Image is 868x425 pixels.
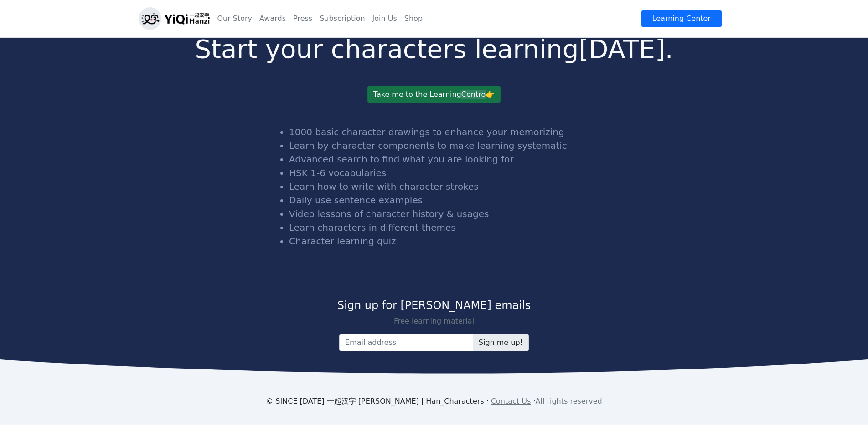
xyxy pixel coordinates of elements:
[139,34,729,64] h2: Start your characters learning .
[289,207,579,221] li: Video lessons of character history & usages
[256,10,289,28] a: Awards
[473,334,529,351] input: Sign me up!
[641,10,722,27] a: Learning Center
[289,10,316,28] a: Press
[401,10,426,28] a: Shop
[289,234,579,248] li: Character learning quiz
[139,299,729,312] h4: Sign up for [PERSON_NAME] emails
[289,221,579,234] li: Learn characters in different themes
[289,193,579,207] li: Daily use sentence examples
[289,125,579,139] li: 1000 basic character drawings to enhance your memorizing
[133,396,735,407] p: © SINCE [DATE] 一起汉字 [PERSON_NAME] | Han_Characters · ·
[289,139,579,152] li: Learn by character components to make learning systematic
[139,316,729,327] p: Free learning material
[139,7,210,30] img: logo_h.png
[367,86,501,103] a: Take me to the Learning👉
[213,10,256,28] a: Our Story
[339,334,473,351] input: Email address
[289,166,579,180] li: HSK 1-6 vocabularies
[535,397,602,405] span: All rights reserved
[289,152,579,166] li: Advanced search to find what you are looking for
[316,10,368,28] a: Subscription
[289,180,579,193] li: Learn how to write with character strokes
[369,10,401,28] a: Join Us
[491,397,531,405] a: Contact Us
